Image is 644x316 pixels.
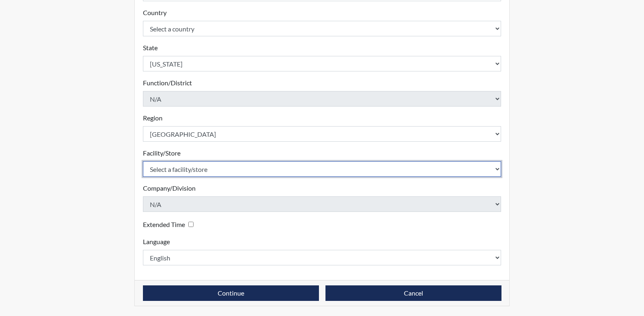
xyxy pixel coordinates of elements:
div: Checking this box will provide the interviewee with an accomodation of extra time to answer each ... [143,218,197,230]
label: Function/District [143,78,192,88]
label: Region [143,113,163,123]
label: Extended Time [143,220,185,229]
label: Facility/Store [143,148,180,158]
button: Continue [143,285,319,301]
button: Cancel [325,285,501,301]
label: Language [143,237,170,247]
label: State [143,43,158,53]
label: Company/Division [143,183,196,193]
label: Country [143,8,167,18]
